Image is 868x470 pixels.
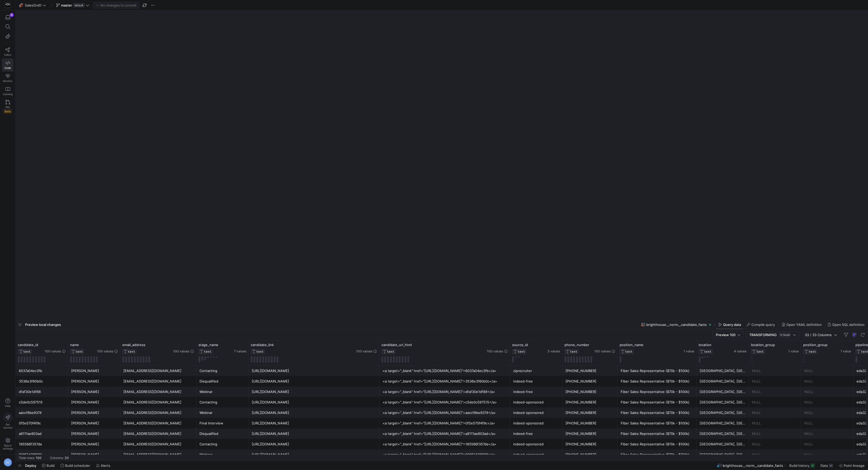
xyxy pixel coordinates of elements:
div: 6 [10,13,14,17]
div: NULL [804,366,850,376]
div: Total rows: [19,456,35,460]
span: phone_number [564,343,589,347]
div: DZ [4,458,12,467]
span: TEXT [76,350,83,353]
span: 33 / 33 Columns [805,333,834,337]
div: NULL [752,397,798,407]
div: Fiber Sales Representative ($70k - $100k) [621,387,693,397]
div: Contacting [199,439,245,449]
button: Build history [787,461,817,470]
div: [PERSON_NAME] [71,418,117,428]
div: Contacting [199,397,245,407]
span: 1 value [684,349,694,353]
div: <a target="_blank" href="[URL][DOMAIN_NAME]">c5de0c597515</a> [382,397,507,407]
div: Fiber Sales Representative ($70k - $100k) [621,418,693,428]
div: Fiber Sales Representative ($70k - $100k) [621,408,693,418]
span: TEXT [756,350,764,353]
span: Data [820,463,828,468]
span: location_group [751,343,775,347]
button: Build scheduler [58,461,93,470]
span: SalesDraft [25,3,42,7]
a: Monitor [2,72,13,85]
div: Webinar [199,408,245,418]
div: Final Interview [199,418,245,428]
span: Build scheduler [65,463,90,468]
div: [PERSON_NAME] [71,439,117,449]
a: Catalog [2,85,13,98]
div: [EMAIL_ADDRESS][DOMAIN_NAME] [123,387,193,397]
span: Monitor [3,79,13,83]
span: email_address [122,343,145,347]
button: Open SQL definition [825,320,867,329]
div: [GEOGRAPHIC_DATA], [GEOGRAPHIC_DATA] [700,366,746,376]
div: <a target="_blank" href="[URL][DOMAIN_NAME]">0f5e570f4f9c</a> [382,418,507,428]
button: 6 [2,13,13,22]
div: NULL [752,366,798,376]
div: [GEOGRAPHIC_DATA], [GEOGRAPHIC_DATA] [700,397,746,407]
div: indeed-sponsored [513,439,559,449]
span: brighthouse__norm__candidate_facts [723,463,783,468]
span: PRs [5,106,10,109]
div: NULL [804,376,850,386]
span: Alerts [101,463,110,468]
span: name [70,343,79,347]
div: <a target="_blank" href="[URL][DOMAIN_NAME]">6037a04ec3fb</a> [382,366,507,376]
div: [PERSON_NAME] [71,408,117,418]
span: TEXT [256,350,264,353]
div: 908f2439f091 [19,450,65,460]
div: NULL [752,408,798,418]
span: default [73,3,85,7]
div: NULL [804,418,850,428]
span: 3 values [547,349,560,353]
button: Alerts [94,461,113,470]
span: 100 values [487,349,503,353]
span: 7 values [234,349,246,353]
div: Fiber Sales Representative ($70k - $100k) [621,366,693,376]
div: 185566f357de [19,439,65,449]
span: Get started [3,423,12,429]
span: candidate_link [251,343,274,347]
span: TEXT [128,350,135,353]
div: [GEOGRAPHIC_DATA], [GEOGRAPHIC_DATA] [700,408,746,418]
div: 2K [829,463,833,468]
div: [EMAIL_ADDRESS][DOMAIN_NAME] [123,376,193,386]
div: [GEOGRAPHIC_DATA], [GEOGRAPHIC_DATA] [700,387,746,397]
span: position_group [803,343,827,347]
div: [PERSON_NAME] [71,387,117,397]
div: Webinar [199,450,245,460]
button: Compile query [744,320,777,329]
div: [URL][DOMAIN_NAME] [252,387,376,397]
button: Help [2,396,13,410]
span: TEXT [204,350,211,353]
div: [EMAIL_ADDRESS][DOMAIN_NAME] [123,397,193,407]
div: [PERSON_NAME] [71,366,117,376]
div: [PHONE_NUMBER] [566,376,614,386]
div: a8111ae803ad [19,429,65,439]
a: https://storage.googleapis.com/y42-prod-data-exchange/images/Yf2Qvegn13xqq0DljGMI0l8d5Zqtiw36EXr8... [2,1,13,10]
div: NULL [752,418,798,428]
div: [URL][DOMAIN_NAME] [252,408,376,418]
span: TEXT [809,350,816,353]
div: <a target="_blank" href="[URL][DOMAIN_NAME]">3536e3f60b0c</a> [382,376,507,386]
div: [EMAIL_ADDRESS][DOMAIN_NAME] [123,366,193,376]
span: TEXT [625,350,632,353]
div: indeed-sponsored [513,418,559,428]
div: [GEOGRAPHIC_DATA], [GEOGRAPHIC_DATA] [700,450,746,460]
div: NULL [752,439,798,449]
span: Beta [3,109,12,113]
div: [PHONE_NUMBER] [566,450,614,460]
button: DZ [2,457,13,468]
div: [URL][DOMAIN_NAME] [252,376,376,386]
span: 1 value [788,349,799,353]
div: [PHONE_NUMBER] [566,418,614,428]
span: master [61,3,72,7]
a: Editor [2,45,13,58]
div: dfaf30e1df88 [19,387,65,397]
div: aaccf8be9374 [19,408,65,418]
button: Query data [716,320,743,329]
div: <a target="_blank" href="[URL][DOMAIN_NAME]">a8111ae803ad</a> [382,429,507,439]
div: NULL [804,408,850,418]
div: indeed-free [513,376,559,386]
button: Build [39,461,57,470]
span: candidate_id [18,343,38,347]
